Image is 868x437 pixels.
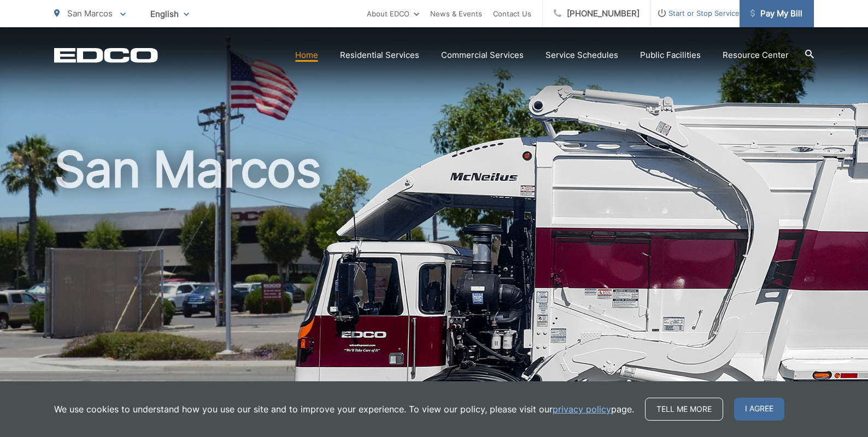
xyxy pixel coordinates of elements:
[546,49,618,62] a: Service Schedules
[441,49,524,62] a: Commercial Services
[553,403,611,416] a: privacy policy
[430,7,482,20] a: News & Events
[54,403,634,416] p: We use cookies to understand how you use our site and to improve your experience. To view our pol...
[723,49,789,62] a: Resource Center
[295,49,318,62] a: Home
[640,49,701,62] a: Public Facilities
[367,7,419,20] a: About EDCO
[750,7,802,20] span: Pay My Bill
[67,8,113,19] span: San Marcos
[493,7,531,20] a: Contact Us
[142,4,197,23] span: English
[54,48,158,63] a: EDCD logo. Return to the homepage.
[645,398,723,421] a: Tell me more
[734,398,784,421] span: I agree
[340,49,419,62] a: Residential Services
